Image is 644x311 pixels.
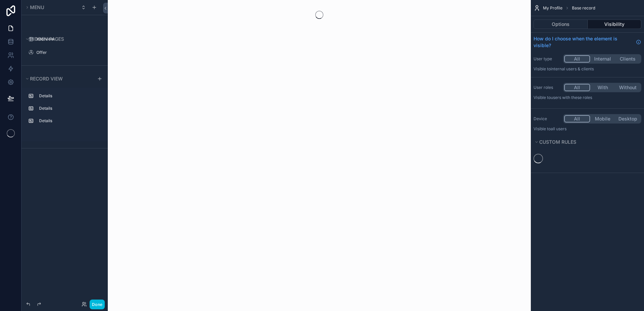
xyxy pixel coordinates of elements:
button: Without [615,84,640,91]
button: All [564,115,590,123]
span: Internal users & clients [551,66,594,71]
span: How do I choose when the element is visible? [534,35,633,49]
button: All [564,55,590,63]
button: Menu [24,3,77,12]
button: Hidden pages [24,34,101,44]
p: Visible to [534,95,641,100]
span: Users with these roles [551,95,592,100]
div: scrollable content [22,88,108,133]
button: Custom rules [534,137,637,147]
label: Interview [36,36,100,42]
label: Details [39,106,98,111]
label: User type [534,56,560,62]
p: Visible to [534,66,641,72]
button: Internal [590,55,615,63]
label: Details [39,118,98,124]
span: Record view [30,76,63,81]
button: Record view [24,74,93,83]
button: Desktop [615,115,640,123]
button: Mobile [590,115,615,123]
span: Custom rules [539,139,576,145]
label: Offer [36,50,100,55]
a: How do I choose when the element is visible? [534,35,641,49]
button: Options [534,20,588,29]
label: Details [39,93,98,99]
span: all users [551,126,567,131]
span: My Profile [543,5,562,11]
button: Clients [615,55,640,63]
span: Menu [30,4,44,10]
button: Done [90,300,105,309]
button: With [590,84,615,91]
label: Device [534,116,560,122]
button: All [564,84,590,91]
button: Visibility [588,20,642,29]
p: Visible to [534,126,641,132]
span: Base record [572,5,595,11]
label: User roles [534,85,560,90]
